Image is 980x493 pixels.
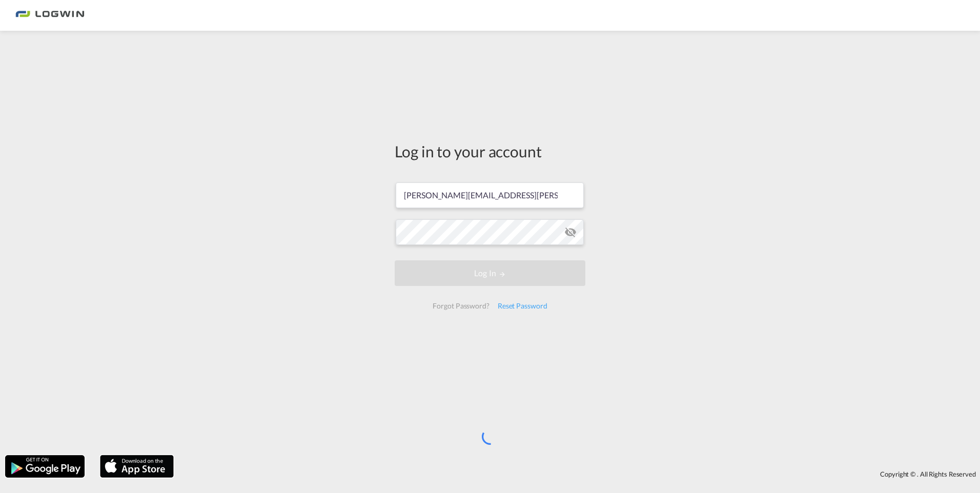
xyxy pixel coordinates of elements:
[396,182,584,208] input: Enter email/phone number
[179,465,980,483] div: Copyright © . All Rights Reserved
[564,226,577,238] md-icon: icon-eye-off
[395,260,585,286] button: LOGIN
[4,454,86,479] img: google.png
[395,140,585,162] div: Log in to your account
[428,297,493,315] div: Forgot Password?
[494,297,552,315] div: Reset Password
[99,454,175,479] img: apple.png
[15,4,85,27] img: bc73a0e0d8c111efacd525e4c8ad7d32.png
